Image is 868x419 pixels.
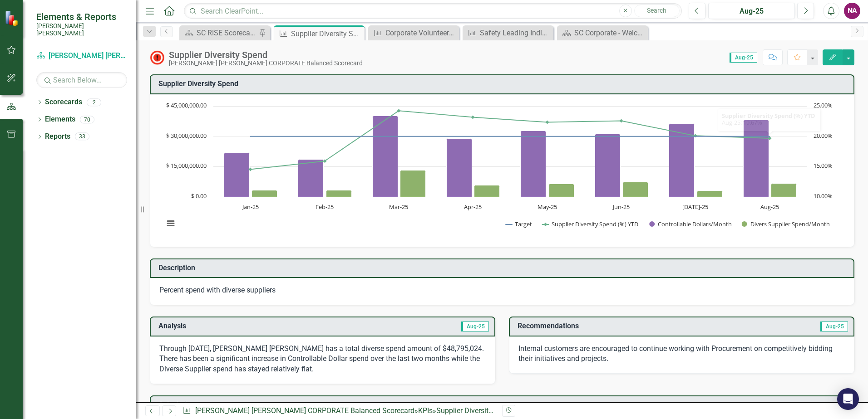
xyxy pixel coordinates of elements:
[461,322,489,331] span: Aug-25
[242,203,259,211] text: Jan-25
[36,11,127,22] span: Elements & Reports
[623,182,648,197] path: Jun-25, 7,362,810. Divers Supplier Spend/Month.
[574,27,646,39] div: SC Corporate - Welcome to ClearPoint
[166,161,207,170] text: $ 15,000,000.00
[760,203,779,211] text: Aug-25
[742,220,830,228] button: Show Divers Supplier Spend/Month
[370,27,457,39] a: Corporate Volunteerism Rate
[814,132,833,140] text: 20.00%
[158,401,849,409] h3: Calculation
[814,192,833,200] text: 10.00%
[634,5,680,17] button: Search
[542,220,640,228] button: Show Supplier Diversity Spend (%) YTD
[647,7,666,14] span: Search
[820,322,848,331] span: Aug-25
[5,10,20,26] img: ClearPoint Strategy
[436,406,514,415] div: Supplier Diversity Spend
[844,3,860,19] button: NA
[744,120,769,197] path: Aug-25, 38,168,406.94. Controllable Dollars/Month.
[291,28,362,39] div: Supplier Diversity Spend
[397,109,401,112] path: Mar-25, 24.23516222. Supplier Diversity Spend (%) YTD.
[182,406,495,416] div: » »
[612,203,630,211] text: Jun-25
[697,190,723,197] path: Jul-25, 3,050,456. Divers Supplier Spend/Month.
[465,27,551,39] a: Safety Leading Indicator Reports (LIRs)
[518,344,845,365] p: Internal customers are encouraged to continue working with Procurement on competitively bidding t...
[150,50,164,65] img: Below MIN Target
[184,3,682,19] input: Search ClearPoint...
[224,152,250,197] path: Jan-25, 22,005,118. Controllable Dollars/Month.
[471,115,475,119] path: Apr-25, 23.16489897. Supplier Diversity Spend (%) YTD.
[164,217,177,230] button: View chart menu, Chart
[447,138,472,197] path: Apr-25, 28,814,689. Controllable Dollars/Month.
[474,185,500,197] path: Apr-25, 5,810,811. Divers Supplier Spend/Month.
[36,22,127,37] small: [PERSON_NAME] [PERSON_NAME]
[389,203,408,211] text: Mar-25
[385,27,457,39] div: Corporate Volunteerism Rate
[169,50,363,60] div: Supplier Diversity Spend
[249,167,252,171] path: Jan-25, 14.538486. Supplier Diversity Spend (%) YTD.
[464,203,482,211] text: Apr-25
[521,131,546,197] path: May-25, 32,704,291. Controllable Dollars/Month.
[546,120,549,124] path: May-25, 22.33668506. Supplier Diversity Spend (%) YTD.
[669,123,695,197] path: Jul-25, 36,390,017.42. Controllable Dollars/Month.
[559,27,646,39] a: SC Corporate - Welcome to ClearPoint
[620,119,623,122] path: Jun-25, 22.55549715. Supplier Diversity Spend (%) YTD.
[87,98,101,106] div: 2
[158,80,849,88] h3: Supplier Diversity Spend​
[373,116,398,197] path: Mar-25, 40,063,992. Controllable Dollars/Month.
[538,203,557,211] text: May-25
[182,27,256,39] a: SC RISE Scorecard - Welcome to ClearPoint
[730,53,757,63] span: Aug-25
[158,322,321,330] h3: Analysis
[191,192,207,200] text: $ 0.00
[506,220,533,228] button: Show Target
[166,101,207,109] text: $ 45,000,000.00
[316,203,334,211] text: Feb-25
[197,27,256,39] div: SC RISE Scorecard - Welcome to ClearPoint
[711,6,792,17] div: Aug-25
[298,159,324,197] path: Feb-25, 18,666,409. Controllable Dollars/Month.
[166,132,207,140] text: $ 30,000,000.00
[195,406,414,415] a: [PERSON_NAME] [PERSON_NAME] CORPORATE Balanced Scorecard
[480,27,551,39] div: Safety Leading Indicator Reports (LIRs)
[169,60,363,67] div: [PERSON_NAME] [PERSON_NAME] CORPORATE Balanced Scorecard
[595,134,621,197] path: Jun-25, 31,263,066. Controllable Dollars/Month.
[252,190,277,197] path: Jan-25, 3,199,211. Divers Supplier Spend/Month.
[159,102,845,238] div: Chart. Highcharts interactive chart.
[36,72,127,88] input: Search Below...
[326,190,352,197] path: Feb-25, 3,270,567. Divers Supplier Spend/Month.
[36,51,127,61] a: [PERSON_NAME] [PERSON_NAME] CORPORATE Balanced Scorecard
[45,114,75,125] a: Elements
[159,102,838,238] svg: Interactive chart
[75,133,89,141] div: 33
[771,183,797,197] path: Aug-25, 6,606,819. Divers Supplier Spend/Month.
[400,170,426,197] path: Mar-25, 13,096,606. Divers Supplier Spend/Month.
[80,116,94,123] div: 70
[708,3,795,19] button: Aug-25
[682,203,708,211] text: [DATE]-25
[837,388,859,410] div: Open Intercom Messenger
[518,322,744,330] h3: Recommendations
[45,132,70,142] a: Reports
[45,97,82,107] a: Scorecards
[249,134,772,138] g: Target, series 1 of 4. Line with 8 data points. Y axis, values.
[549,184,574,197] path: May-25, 6,397,744.43. Divers Supplier Spend/Month.
[649,220,731,228] button: Show Controllable Dollars/Month
[159,344,486,375] p: Through [DATE], [PERSON_NAME] [PERSON_NAME] has a total diverse spend amount of $48,795,024. Ther...
[814,101,833,109] text: 25.00%
[159,286,276,294] span: Percent spend with diverse suppliers
[323,159,327,163] path: Feb-25, 15.90738897. Supplier Diversity Spend (%) YTD.
[814,161,833,170] text: 15.00%
[224,116,769,197] g: Controllable Dollars/Month, series 3 of 4. Bar series with 8 bars. Y axis, values.
[158,264,849,272] h3: Description
[418,406,433,415] a: KPIs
